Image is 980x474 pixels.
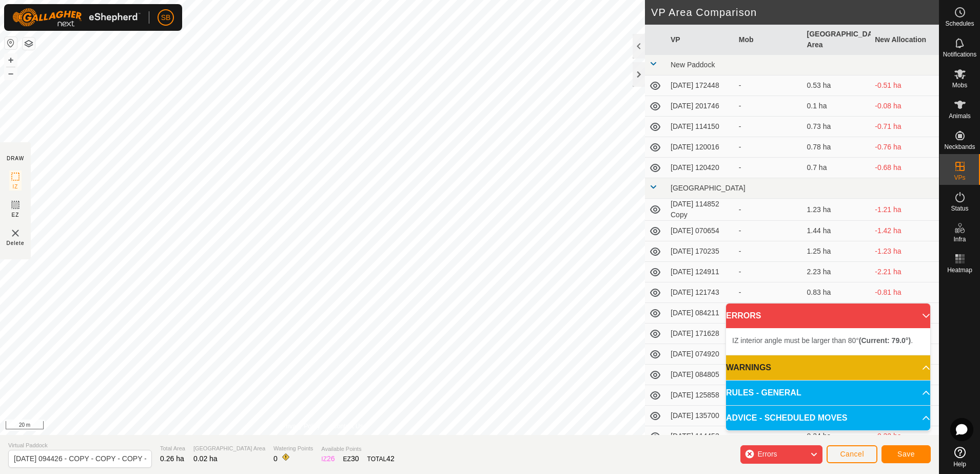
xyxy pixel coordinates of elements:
[952,82,967,88] span: Mobs
[953,236,966,242] span: Infra
[667,324,735,344] td: [DATE] 171628
[7,155,24,162] div: DRAW
[944,144,975,150] span: Neckbands
[859,336,911,345] b: (Current: 79.0°)
[13,183,18,191] span: IZ
[803,137,871,158] td: 0.78 ha
[803,282,871,303] td: 0.83 ha
[953,461,966,467] span: Help
[671,184,746,192] span: [GEOGRAPHIC_DATA]
[5,54,17,66] button: +
[5,37,17,49] button: Reset Map
[726,328,930,355] p-accordion-content: ERRORS
[803,199,871,221] td: 1.23 ha
[343,453,359,464] div: EZ
[7,239,25,247] span: Delete
[667,303,735,324] td: [DATE] 084211
[667,25,735,55] th: VP
[726,381,930,405] p-accordion-header: RULES - GENERAL
[193,444,265,453] span: [GEOGRAPHIC_DATA] Area
[667,344,735,365] td: [DATE] 074920
[739,267,799,277] div: -
[871,158,939,178] td: -0.68 ha
[726,355,930,380] p-accordion-header: WARNINGS
[726,304,930,328] p-accordion-header: ERRORS
[160,444,185,453] span: Total Area
[803,221,871,241] td: 1.44 ha
[667,406,735,426] td: [DATE] 135700
[667,262,735,282] td: [DATE] 124911
[871,96,939,117] td: -0.08 ha
[386,454,395,463] span: 42
[193,454,218,463] span: 0.02 ha
[273,444,313,453] span: Watering Points
[367,453,395,464] div: TOTAL
[739,246,799,257] div: -
[739,121,799,132] div: -
[871,221,939,241] td: -1.42 ha
[667,137,735,158] td: [DATE] 120016
[327,454,335,463] span: 26
[803,158,871,178] td: 0.7 ha
[667,426,735,447] td: [DATE] 114453
[939,443,980,471] a: Help
[8,441,152,450] span: Virtual Paddock
[947,267,972,273] span: Heatmap
[667,282,735,303] td: [DATE] 121743
[651,6,939,18] h2: VP Area Comparison
[671,61,715,69] span: New Paddock
[667,158,735,178] td: [DATE] 120420
[726,406,930,430] p-accordion-header: ADVICE - SCHEDULED MOVES
[667,241,735,262] td: [DATE] 170235
[351,454,359,463] span: 30
[739,142,799,153] div: -
[739,287,799,298] div: -
[23,37,35,50] button: Map Layers
[871,199,939,221] td: -1.21 ha
[954,175,965,181] span: VPs
[667,117,735,137] td: [DATE] 114150
[12,8,141,27] img: Gallagher Logo
[282,422,320,431] a: Privacy Policy
[803,75,871,96] td: 0.53 ha
[871,241,939,262] td: -1.23 ha
[161,12,171,23] span: SB
[871,262,939,282] td: -2.21 ha
[321,445,394,453] span: Available Points
[332,422,363,431] a: Contact Us
[871,75,939,96] td: -0.51 ha
[12,211,19,219] span: EZ
[5,67,17,80] button: –
[739,225,799,236] div: -
[871,25,939,55] th: New Allocation
[739,80,799,91] div: -
[803,117,871,137] td: 0.73 ha
[9,227,22,239] img: VP
[667,385,735,406] td: [DATE] 125858
[803,241,871,262] td: 1.25 ha
[881,445,931,463] button: Save
[726,387,801,399] span: RULES - GENERAL
[739,162,799,173] div: -
[827,445,877,463] button: Cancel
[273,454,278,463] span: 0
[897,450,915,458] span: Save
[667,221,735,241] td: [DATE] 070654
[732,336,913,345] span: IZ interior angle must be larger than 80° .
[160,454,184,463] span: 0.26 ha
[757,450,777,458] span: Errors
[871,137,939,158] td: -0.76 ha
[803,25,871,55] th: [GEOGRAPHIC_DATA] Area
[667,365,735,385] td: [DATE] 084805
[803,262,871,282] td: 2.23 ha
[803,96,871,117] td: 0.1 ha
[739,204,799,215] div: -
[949,113,971,119] span: Animals
[726,412,847,424] span: ADVICE - SCHEDULED MOVES
[667,199,735,221] td: [DATE] 114852 Copy
[840,450,864,458] span: Cancel
[871,282,939,303] td: -0.81 ha
[951,205,968,212] span: Status
[943,51,976,58] span: Notifications
[871,117,939,137] td: -0.71 ha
